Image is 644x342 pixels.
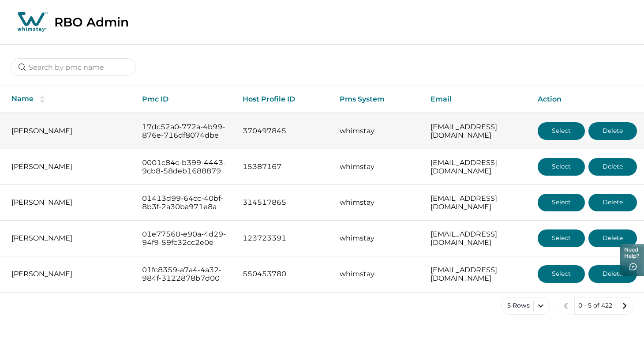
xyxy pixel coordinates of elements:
button: Select [538,122,585,140]
button: Delete [588,229,637,247]
p: [PERSON_NAME] [11,270,128,278]
p: whimstay [340,234,417,243]
p: [PERSON_NAME] [11,198,128,207]
input: Search by pmc name [11,58,136,76]
p: whimstay [340,127,417,135]
p: 314517865 [243,198,325,207]
button: previous page [557,297,575,315]
p: [EMAIL_ADDRESS][DOMAIN_NAME] [431,266,524,283]
button: Delete [588,158,637,176]
p: [PERSON_NAME] [11,162,128,171]
p: whimstay [340,162,417,171]
th: Pms System [333,86,424,113]
p: [PERSON_NAME] [11,234,128,243]
p: whimstay [340,198,417,207]
p: [EMAIL_ADDRESS][DOMAIN_NAME] [431,194,524,211]
p: 550453780 [243,270,325,278]
p: [EMAIL_ADDRESS][DOMAIN_NAME] [431,123,524,140]
button: Select [538,229,585,247]
button: Delete [588,265,637,283]
p: [EMAIL_ADDRESS][DOMAIN_NAME] [431,158,524,176]
button: Select [538,265,585,283]
button: sorting [34,95,51,104]
p: 370497845 [243,127,325,135]
th: Host Profile ID [236,86,332,113]
button: next page [616,297,633,315]
p: [PERSON_NAME] [11,127,128,135]
p: 01413d99-64cc-40bf-8b3f-2a30ba971e8a [142,194,229,211]
button: 0 - 5 of 422 [574,297,616,315]
p: [EMAIL_ADDRESS][DOMAIN_NAME] [431,230,524,247]
button: Select [538,194,585,211]
p: RBO Admin [54,15,129,30]
p: 123723391 [243,234,325,243]
button: Select [538,158,585,176]
th: Action [531,86,644,113]
th: Pmc ID [135,86,236,113]
th: Email [423,86,531,113]
button: Delete [588,194,637,211]
button: 5 Rows [501,297,550,315]
p: 01e77560-e90a-4d29-94f9-59fc32cc2e0e [142,230,229,247]
p: 0001c84c-b399-4443-9cb8-58deb1688879 [142,158,229,176]
p: 0 - 5 of 422 [578,301,612,310]
p: 17dc52a0-772a-4b99-876e-716df8074dbe [142,123,229,140]
p: 15387167 [243,162,325,171]
p: whimstay [340,270,417,278]
button: Delete [588,122,637,140]
p: 01fc8359-a7a4-4a32-984f-3122878b7d00 [142,266,229,283]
